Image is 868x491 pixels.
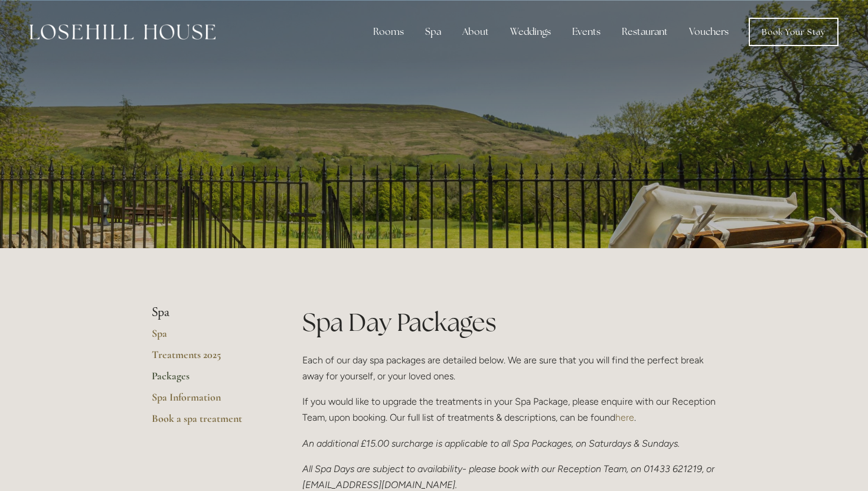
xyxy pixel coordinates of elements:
[152,391,265,412] a: Spa Information
[302,305,716,340] h1: Spa Day Packages
[302,438,680,449] em: An additional £15.00 surcharge is applicable to all Spa Packages, on Saturdays & Sundays.
[152,305,265,320] li: Spa
[302,352,716,384] p: Each of our day spa packages are detailed below. We are sure that you will find the perfect break...
[152,412,265,433] a: Book a spa treatment
[501,20,560,44] div: Weddings
[152,369,265,391] a: Packages
[615,412,634,423] a: here
[453,20,498,44] div: About
[30,24,216,40] img: Losehill House
[680,20,738,44] a: Vouchers
[749,18,838,46] a: Book Your Stay
[152,327,265,348] a: Spa
[302,463,717,490] em: All Spa Days are subject to availability- please book with our Reception Team, on 01433 621219, o...
[563,20,610,44] div: Events
[364,20,413,44] div: Rooms
[152,348,265,369] a: Treatments 2025
[416,20,451,44] div: Spa
[302,394,716,425] p: If you would like to upgrade the treatments in your Spa Package, please enquire with our Receptio...
[612,20,677,44] div: Restaurant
